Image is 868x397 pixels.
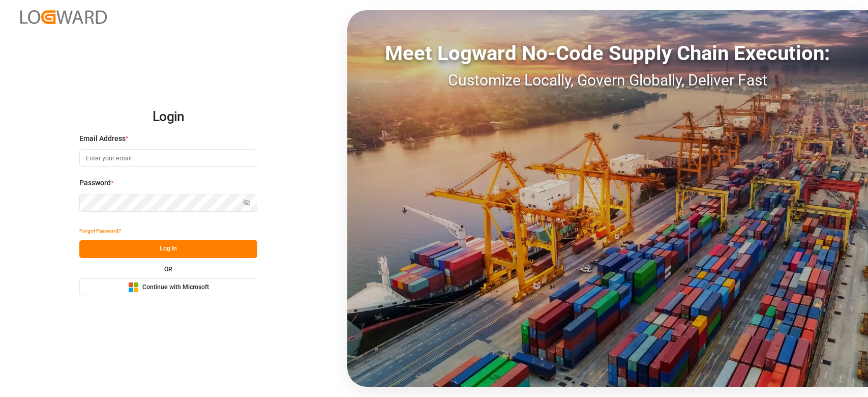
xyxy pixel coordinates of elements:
[79,149,257,167] input: Enter your email
[20,10,107,24] img: Logward_new_orange.png
[79,222,121,240] button: Forgot Password?
[79,278,257,296] button: Continue with Microsoft
[347,38,868,69] div: Meet Logward No-Code Supply Chain Execution:
[164,266,172,272] small: OR
[142,283,209,292] span: Continue with Microsoft
[347,69,868,92] div: Customize Locally, Govern Globally, Deliver Fast
[79,101,257,133] h2: Login
[79,178,111,188] span: Password
[79,133,126,144] span: Email Address
[79,240,257,258] button: Log In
